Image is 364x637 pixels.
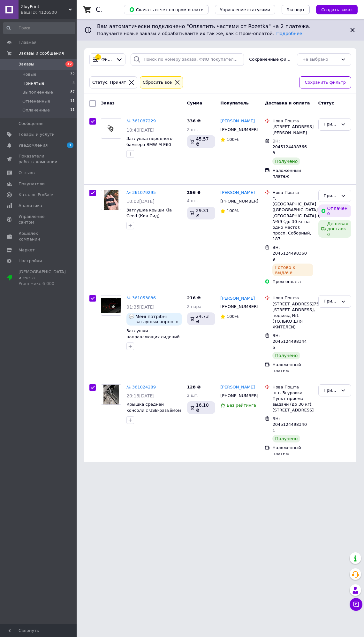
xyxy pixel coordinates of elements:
[22,107,50,113] span: Оплаченные
[249,57,292,63] span: Сохраненные фильтры:
[67,142,73,148] span: 1
[272,124,313,135] div: [STREET_ADDRESS][PERSON_NAME]
[19,203,42,209] span: Аналитика
[101,190,121,210] a: Фото товару
[215,5,275,14] button: Управление статусами
[19,61,34,67] span: Заказы
[19,214,59,225] span: Управление сайтом
[324,387,338,394] div: Принят
[187,401,216,414] div: 16.10 ₴
[272,435,300,442] div: Получено
[220,304,258,309] span: [PHONE_NUMBER]
[187,304,201,309] span: 2 пара
[272,362,313,373] div: Наложенный платеж
[102,57,114,63] span: Фильтры
[3,22,75,34] input: Поиск
[19,181,45,187] span: Покупатели
[104,190,119,210] img: Фото товару
[324,298,338,305] div: Принят
[282,5,310,14] button: Экспорт
[95,54,101,60] div: 1
[220,7,270,12] span: Управление статусами
[131,53,244,66] input: Поиск по номеру заказа, ФИО покупателя, номеру телефона, Email, номеру накладной
[272,295,313,301] div: Нова Пошта
[272,118,313,124] div: Нова Пошта
[272,301,313,330] div: [STREET_ADDRESS]7597: [STREET_ADDRESS], подьезд №1 (ТОЛЬКО ДЛЯ ЖИТЕЛЕЙ)
[187,119,201,123] span: 336 ₴
[220,393,258,398] span: [PHONE_NUMBER]
[220,384,255,390] a: [PERSON_NAME]
[272,279,313,285] div: Пром-оплата
[272,139,307,155] span: ЭН: 20451244983663
[126,199,155,204] span: 10:02[DATE]
[96,6,151,13] h1: Список заказов
[124,5,209,14] button: Скачать отчет по пром-оплате
[101,101,115,105] span: Заказ
[72,81,75,86] span: 4
[19,269,66,287] span: [DEMOGRAPHIC_DATA] и счета
[220,127,258,132] span: [PHONE_NUMBER]
[220,118,255,124] a: [PERSON_NAME]
[21,10,77,15] div: Ваш ID: 4126500
[318,204,351,217] div: Оплачено
[302,56,338,63] div: Не выбрано
[318,220,351,238] div: Дешевая доставка
[19,121,43,127] span: Сообщения
[19,142,48,148] span: Уведомления
[101,121,121,136] img: Фото товару
[19,40,36,45] span: Главная
[22,81,44,86] span: Принятые
[126,328,179,351] span: Заглушки направляющих сидений Kia Sportage III (2014) — комплект крышек
[126,127,155,133] span: 10:40[DATE]
[126,393,155,398] span: 20:15[DATE]
[19,153,59,165] span: Показатели работы компании
[187,385,201,389] span: 128 ₴
[276,31,302,36] a: Подробнее
[101,384,121,405] a: Фото товару
[272,445,313,457] div: Наложенный платеж
[187,127,199,132] span: 2 шт.
[265,101,310,105] span: Доставка и оплата
[272,333,307,350] span: ЭН: 20451244983445
[21,4,69,10] span: ZloyPrint
[272,264,313,276] div: Готово к выдаче
[227,137,239,142] span: 100%
[19,50,64,56] span: Заказы и сообщения
[19,192,53,198] span: Каталог ProSale
[126,295,156,300] a: № 361053836
[126,119,156,123] a: № 361087229
[129,314,134,319] img: :speech_balloon:
[126,136,172,153] a: Заглушка переднего бампера BMW M E60 (БМВ M E60)
[126,402,181,425] a: Крышка средней консоли с USB-разъёмом Volkswagen Golf V (Фольксваген Гольф 5)
[324,193,338,199] div: Принят
[70,89,75,95] span: 87
[126,385,156,389] a: № 361024289
[22,98,50,104] span: Отмененные
[272,190,313,196] div: Нова Пошта
[126,208,172,219] a: Заглушка крыши Kia Ceed (Киа Сид)
[126,190,156,195] a: № 361079295
[227,403,256,408] span: Без рейтинга
[287,7,305,12] span: Экспорт
[135,314,179,324] span: Мені потрібні заглушки чорного кольору. 4шт. На КІА Sportage 3. Якщо є -відправляйте. Якщо нема -...
[272,416,307,433] span: ЭН: 20451244983401
[310,7,358,12] a: Создать заказ
[70,72,75,77] span: 32
[272,390,313,413] div: пгт. Згуровка, Пункт приема-выдачи (до 30 кг): [STREET_ADDRESS]
[19,170,35,176] span: Отзывы
[19,132,55,137] span: Товары и услуги
[103,385,118,404] img: Фото товару
[187,207,216,219] div: 29.31 ₴
[305,79,346,86] span: Сохранить фильтр
[22,72,36,77] span: Новые
[272,384,313,390] div: Нова Пошта
[321,7,353,12] span: Создать заказ
[141,79,173,86] div: Сбросить все
[101,118,121,139] a: Фото товару
[350,598,362,611] button: Чат с покупателем
[220,295,255,302] a: [PERSON_NAME]
[19,258,42,264] span: Настройки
